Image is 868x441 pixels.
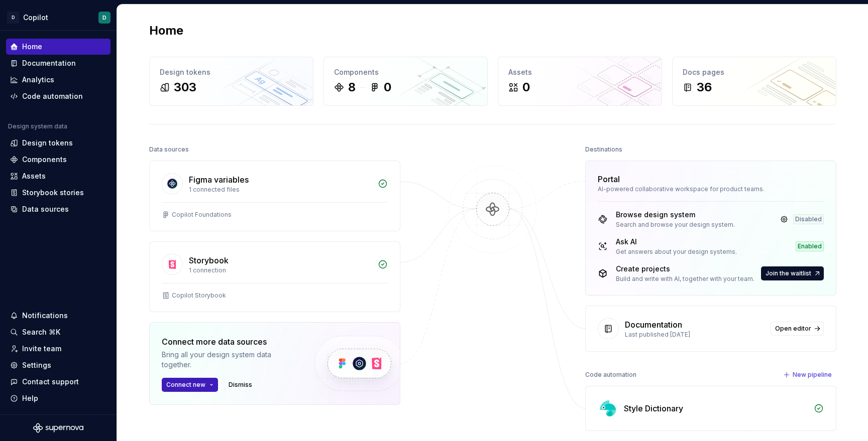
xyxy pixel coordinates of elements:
[771,322,824,336] a: Open editor
[6,324,111,340] button: Search ⌘K
[6,55,111,71] a: Documentation
[149,23,183,39] h2: Home
[189,254,229,266] div: Storybook
[172,211,232,219] div: Copilot Foundations
[6,135,111,151] a: Design tokens
[23,13,48,23] div: Copilot
[22,344,61,354] div: Invite team
[625,319,682,331] div: Documentation
[22,204,69,214] div: Data sources
[22,91,83,101] div: Code automation
[22,171,46,181] div: Assets
[22,327,60,337] div: Search ⌘K
[323,57,488,106] a: Components80
[6,168,111,184] a: Assets
[22,138,73,148] div: Design tokens
[6,308,111,324] button: Notifications
[149,241,400,312] a: Storybook1 connectionCopilot Storybook
[508,67,652,77] div: Assets
[162,350,297,370] div: Bring all your design system data together.
[775,325,811,333] span: Open editor
[174,79,196,95] div: 303
[796,241,824,251] div: Enabled
[6,185,111,201] a: Storybook stories
[162,336,297,348] div: Connect more data sources
[6,201,111,217] a: Data sources
[348,79,356,95] div: 8
[585,142,622,157] div: Destinations
[793,214,824,224] div: Disabled
[224,378,257,392] button: Dismiss
[6,374,111,390] button: Contact support
[149,142,189,157] div: Data sources
[33,423,83,433] svg: Supernova Logo
[6,341,111,357] a: Invite team
[149,57,313,106] a: Design tokens303
[189,174,249,186] div: Figma variables
[102,14,106,22] div: D
[498,57,662,106] a: Assets0
[761,266,824,280] button: Join the waitlist
[766,269,811,277] span: Join the waitlist
[22,393,38,403] div: Help
[22,42,42,52] div: Home
[616,210,735,220] div: Browse design system
[172,291,226,300] div: Copilot Storybook
[22,360,51,370] div: Settings
[616,248,737,256] div: Get answers about your design systems.
[780,368,836,382] button: New pipeline
[6,152,111,168] a: Components
[6,39,111,55] a: Home
[22,311,68,321] div: Notifications
[793,371,832,379] span: New pipeline
[334,67,477,77] div: Components
[522,79,530,95] div: 0
[2,7,115,28] button: DCopilotD
[616,264,754,274] div: Create projects
[22,155,67,165] div: Components
[598,173,620,185] div: Portal
[22,188,84,198] div: Storybook stories
[189,266,372,274] div: 1 connection
[22,58,76,68] div: Documentation
[149,161,400,231] a: Figma variables1 connected filesCopilot Foundations
[166,381,205,389] span: Connect new
[7,12,19,24] div: D
[384,79,391,95] div: 0
[585,368,636,382] div: Code automation
[598,185,824,193] div: AI-powered collaborative workspace for product teams.
[616,221,735,229] div: Search and browse your design system.
[6,88,111,104] a: Code automation
[8,122,67,130] div: Design system data
[162,378,218,392] button: Connect new
[624,402,683,414] div: Style Dictionary
[229,381,252,389] span: Dismiss
[697,79,712,95] div: 36
[160,67,303,77] div: Design tokens
[616,275,754,283] div: Build and write with AI, together with your team.
[22,377,79,387] div: Contact support
[22,75,54,85] div: Analytics
[683,67,826,77] div: Docs pages
[189,186,372,194] div: 1 connected files
[616,237,737,247] div: Ask AI
[6,357,111,373] a: Settings
[672,57,836,106] a: Docs pages36
[6,390,111,406] button: Help
[625,331,765,339] div: Last published [DATE]
[6,72,111,88] a: Analytics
